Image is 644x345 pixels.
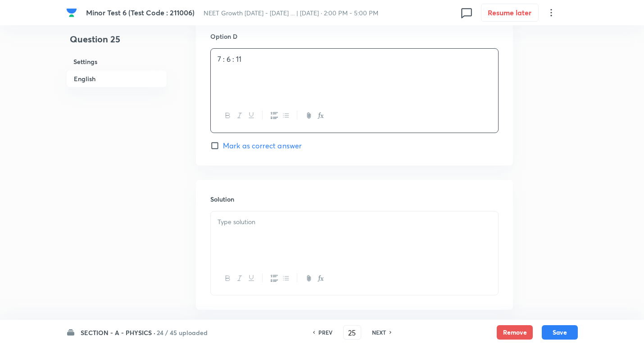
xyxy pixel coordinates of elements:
[66,53,167,70] h6: Settings
[210,194,499,204] h6: Solution
[66,70,167,87] h6: English
[66,32,167,53] h4: Question 25
[204,9,378,17] span: NEET Growth [DATE] - [DATE] ... | [DATE] · 2:00 PM - 5:00 PM
[372,328,386,336] h6: NEXT
[157,328,208,337] h6: 24 / 45 uploaded
[497,325,533,340] button: Remove
[223,140,302,151] span: Mark as correct answer
[318,328,332,336] h6: PREV
[210,32,499,41] h6: Option D
[86,8,195,17] span: Minor Test 6 (Test Code : 211006)
[218,54,491,64] p: 7 : 6 : 11
[81,328,155,337] h6: SECTION - A - PHYSICS ·
[481,4,539,22] button: Resume later
[66,7,77,18] img: Company Logo
[542,325,578,340] button: Save
[66,7,79,18] a: Company Logo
